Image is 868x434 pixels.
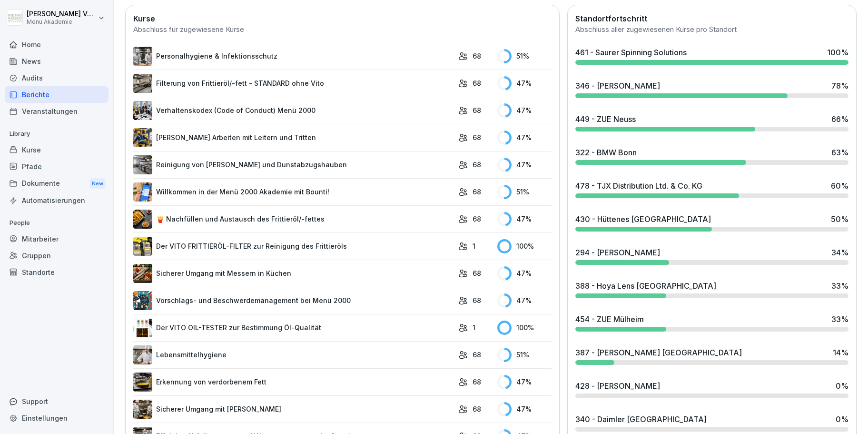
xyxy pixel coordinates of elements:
[133,345,454,364] a: Lebensmittelhygiene
[497,375,552,389] div: 47 %
[831,213,848,225] div: 50 %
[133,47,152,66] img: tq1iwfpjw7gb8q143pboqzza.png
[497,76,552,91] div: 47 %
[133,128,152,147] img: v7bxruicv7vvt4ltkcopmkzf.png
[5,70,108,86] a: Audits
[497,239,552,253] div: 100 %
[497,402,552,416] div: 47 %
[575,80,660,91] div: 346 - [PERSON_NAME]
[5,103,108,120] a: Veranstaltungen
[133,74,152,93] img: lnrteyew03wyeg2dvomajll7.png
[572,343,852,369] a: 387 - [PERSON_NAME] [GEOGRAPHIC_DATA]14%
[133,237,454,256] a: Der VITO FRITTIERÖL-FILTER zur Reinigung des Frittieröls
[473,268,481,278] p: 68
[133,74,454,93] a: Filterung von Frittieröl/-fett - STANDARD ohne Vito
[473,214,481,224] p: 68
[575,13,848,24] h2: Standortfortschritt
[836,414,848,425] div: 0 %
[5,175,108,192] a: DokumenteNew
[473,241,475,251] p: 1
[575,247,660,258] div: 294 - [PERSON_NAME]
[575,213,711,225] div: 430 - Hüttenes [GEOGRAPHIC_DATA]
[473,323,475,333] p: 1
[497,103,552,118] div: 47 %
[831,313,848,325] div: 33 %
[5,231,108,247] a: Mitarbeiter
[497,321,552,335] div: 100 %
[5,192,108,209] a: Automatisierungen
[497,185,552,199] div: 51 %
[497,49,552,63] div: 51 %
[831,147,848,158] div: 63 %
[133,210,152,229] img: cuv45xaybhkpnu38aw8lcrqq.png
[5,393,108,410] div: Support
[133,373,152,392] img: vqex8dna0ap6n9z3xzcqrj3m.png
[5,141,108,158] a: Kurse
[473,187,481,197] p: 68
[133,128,454,147] a: [PERSON_NAME] Arbeiten mit Leitern und Tritten
[497,131,552,145] div: 47 %
[133,264,454,283] a: Sicherer Umgang mit Messern in Küchen
[572,143,852,169] a: 322 - BMW Bonn63%
[133,400,454,419] a: Sicherer Umgang mit [PERSON_NAME]
[133,345,152,364] img: jz0fz12u36edh1e04itkdbcq.png
[575,180,702,192] div: 478 - TJX Distribution Ltd. & Co. KG
[5,247,108,264] a: Gruppen
[572,376,852,402] a: 428 - [PERSON_NAME]0%
[133,291,454,310] a: Vorschlags- und Beschwerdemanagement bei Menü 2000
[5,410,108,426] a: Einstellungen
[572,243,852,269] a: 294 - [PERSON_NAME]34%
[473,78,481,88] p: 68
[133,373,454,392] a: Erkennung von verdorbenem Fett
[89,178,106,189] div: New
[831,280,848,292] div: 33 %
[836,380,848,392] div: 0 %
[133,318,152,337] img: up30sq4qohmlf9oyka1pt50j.png
[5,158,108,175] a: Pfade
[473,105,481,115] p: 68
[572,76,852,102] a: 346 - [PERSON_NAME]78%
[572,210,852,235] a: 430 - Hüttenes [GEOGRAPHIC_DATA]50%
[133,237,152,256] img: lxawnajjsce9vyoprlfqagnf.png
[575,147,637,158] div: 322 - BMW Bonn
[5,53,108,70] a: News
[831,113,848,125] div: 66 %
[575,280,716,292] div: 388 - Hoya Lens [GEOGRAPHIC_DATA]
[473,132,481,142] p: 68
[497,348,552,362] div: 51 %
[133,318,454,337] a: Der VITO OIL-TESTER zur Bestimmung Öl-Qualität
[133,291,152,310] img: m8bvy8z8kneahw7tpdkl7btm.png
[133,264,152,283] img: bnqppd732b90oy0z41dk6kj2.png
[575,113,636,125] div: 449 - ZUE Neuss
[5,36,108,53] div: Home
[133,101,152,120] img: hh3kvobgi93e94d22i1c6810.png
[473,350,481,360] p: 68
[572,310,852,335] a: 454 - ZUE Mülheim33%
[833,347,848,358] div: 14 %
[473,404,481,414] p: 68
[575,380,660,392] div: 428 - [PERSON_NAME]
[575,414,707,425] div: 340 - Daimler [GEOGRAPHIC_DATA]
[5,86,108,103] a: Berichte
[497,266,552,281] div: 47 %
[572,43,852,69] a: 461 - Saurer Spinning Solutions100%
[473,295,481,305] p: 68
[133,155,454,174] a: Reinigung von [PERSON_NAME] und Dunstabzugshauben
[27,19,96,25] p: Menü Akademie
[133,182,454,202] a: Willkommen in der Menü 2000 Akademie mit Bounti!
[575,47,687,58] div: 461 - Saurer Spinning Solutions
[831,247,848,258] div: 34 %
[497,293,552,308] div: 47 %
[133,47,454,66] a: Personalhygiene & Infektionsschutz
[572,176,852,202] a: 478 - TJX Distribution Ltd. & Co. KG60%
[831,80,848,91] div: 78 %
[133,210,454,229] a: 🍟 Nachfüllen und Austausch des Frittieröl/-fettes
